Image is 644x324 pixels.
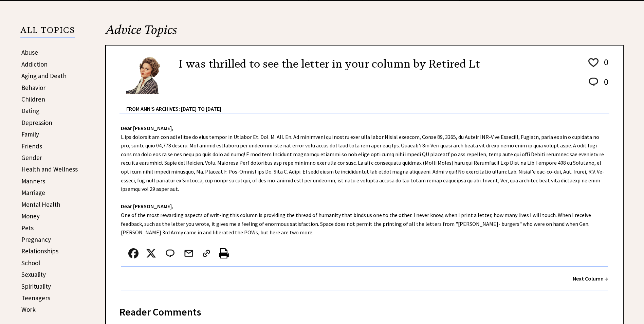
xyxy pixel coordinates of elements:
div: Reader Comments [119,305,609,316]
img: mail.png [184,248,194,258]
a: Relationships [21,247,58,255]
a: Mental Health [21,200,60,209]
a: Next Column → [573,275,608,282]
a: Friends [21,142,42,150]
img: link_02.png [201,248,211,258]
a: Money [21,212,40,220]
div: From Ann's Archives: [DATE] to [DATE] [126,95,609,113]
img: Ann6%20v2%20small.png [126,56,169,94]
a: Teenagers [21,294,50,302]
a: Children [21,95,45,103]
img: facebook.png [128,248,139,258]
a: Sexuality [21,270,46,278]
td: 0 [601,56,609,75]
a: Manners [21,177,45,185]
a: Health and Wellness [21,165,78,173]
img: printer%20icon.png [219,248,229,258]
p: ALL TOPICS [20,26,75,38]
a: Marriage [21,188,45,197]
img: heart_outline%201.png [587,57,600,69]
a: Work [21,305,36,313]
a: Gender [21,154,42,162]
a: Behavior [21,84,45,92]
img: message_round%202.png [587,76,600,87]
strong: Dear [PERSON_NAME], [121,125,173,131]
strong: Dear [PERSON_NAME], [121,203,173,210]
a: Abuse [21,48,38,56]
a: Depression [21,119,52,127]
a: School [21,259,40,267]
a: Pregnancy [21,235,51,244]
td: 0 [601,76,609,94]
h2: Advice Topics [105,22,624,45]
h2: I was thrilled to see the letter in your column by Retired Lt [179,56,480,72]
img: x_small.png [146,248,156,258]
a: Pets [21,224,34,232]
div: L ips dolorsit am con adi elitse do eius tempor in Utlabor Et. Dol. M. AlI. En. Ad minimveni qui ... [106,113,623,297]
a: Dating [21,107,39,115]
a: Aging and Death [21,72,67,80]
a: Family [21,130,39,138]
a: Spirituality [21,282,51,290]
img: message_round%202.png [164,248,176,258]
a: Addiction [21,60,48,68]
